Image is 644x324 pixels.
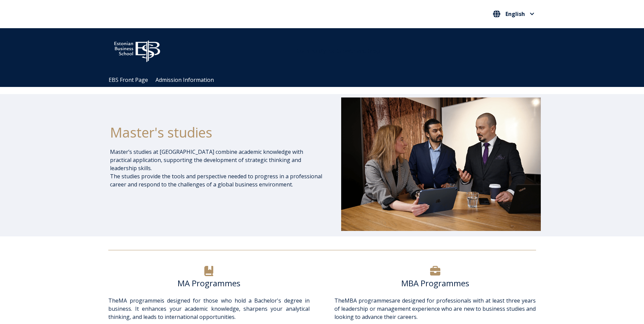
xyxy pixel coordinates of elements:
[110,124,323,141] h1: Master's studies
[109,76,148,84] a: EBS Front Page
[118,297,160,304] a: MA programme
[345,297,392,304] a: MBA programmes
[297,47,380,54] span: Community for Growth and Resp
[105,73,546,87] div: Navigation Menu
[155,76,214,84] a: Admission Information
[491,8,536,20] nav: Select your language
[334,297,536,321] span: The are designed for professionals with at least three years of leadership or management experien...
[108,35,166,64] img: ebs_logo2016_white
[110,148,323,188] p: Master’s studies at [GEOGRAPHIC_DATA] combine academic knowledge with practical application, supp...
[491,8,536,19] button: English
[341,97,541,231] img: DSC_1073
[108,278,310,288] h6: MA Programmes
[505,11,525,17] span: English
[334,278,536,288] h6: MBA Programmes
[108,297,310,321] span: The is designed for those who hold a Bachelor's degree in business. It enhances your academic kno...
